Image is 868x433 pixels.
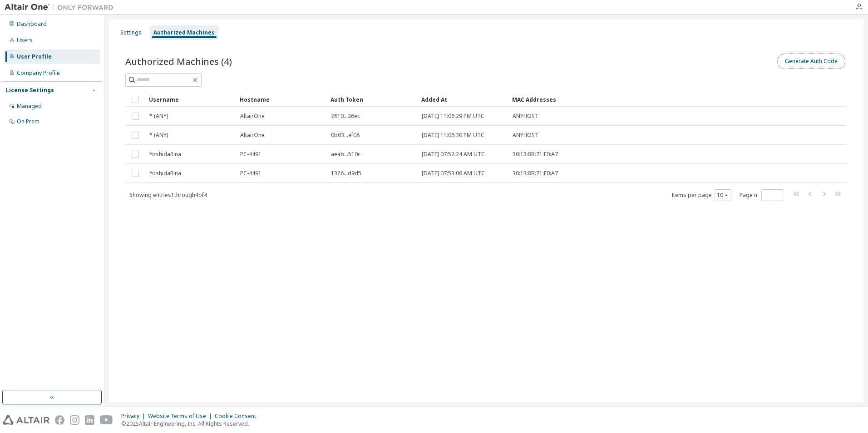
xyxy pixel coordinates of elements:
[422,170,485,177] span: [DATE] 07:53:06 AM UTC
[240,113,265,120] span: AltairOne
[55,415,64,425] img: facebook.svg
[421,92,505,107] div: Added At
[513,151,558,158] span: 30:13:8B:71:F0:A7
[671,189,731,201] span: Items per page
[512,92,752,107] div: MAC Addresses
[5,3,118,12] img: Altair One
[149,132,168,139] span: * (ANY)
[331,151,360,158] span: aeab...510c
[17,118,39,125] div: On Prem
[121,413,148,420] div: Privacy
[331,170,361,177] span: 1326...d9d5
[129,191,207,199] span: Showing entries 1 through 4 of 4
[331,113,360,120] span: 2610...26ec
[777,54,845,69] button: Generate Auth Code
[17,69,60,77] div: Company Profile
[240,132,265,139] span: AltairOne
[740,189,783,201] span: Page n.
[153,29,215,36] div: Authorized Machines
[331,132,360,139] span: 0b03...ef08
[240,170,261,177] span: PC-4491
[17,20,47,28] div: Dashboard
[513,170,558,177] span: 30:13:8B:71:F0:A7
[149,170,181,177] span: YoshidaRina
[149,92,232,107] div: Username
[85,415,94,425] img: linkedin.svg
[17,37,33,44] div: Users
[717,192,729,199] button: 10
[121,420,261,428] p: © 2025 Altair Engineering, Inc. All Rights Reserved.
[17,103,42,110] div: Managed
[422,132,484,139] span: [DATE] 11:06:30 PM UTC
[125,55,232,68] span: Authorized Machines (4)
[330,92,414,107] div: Auth Token
[100,415,113,425] img: youtube.svg
[3,415,49,425] img: altair_logo.svg
[513,113,538,120] span: ANYHOST
[120,29,142,36] div: Settings
[70,415,79,425] img: instagram.svg
[17,53,52,60] div: User Profile
[513,132,538,139] span: ANYHOST
[422,151,485,158] span: [DATE] 07:52:24 AM UTC
[215,413,261,420] div: Cookie Consent
[240,92,323,107] div: Hostname
[240,151,261,158] span: PC-4491
[149,113,168,120] span: * (ANY)
[149,151,181,158] span: YoshidaRina
[6,87,54,94] div: License Settings
[422,113,484,120] span: [DATE] 11:06:29 PM UTC
[148,413,215,420] div: Website Terms of Use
